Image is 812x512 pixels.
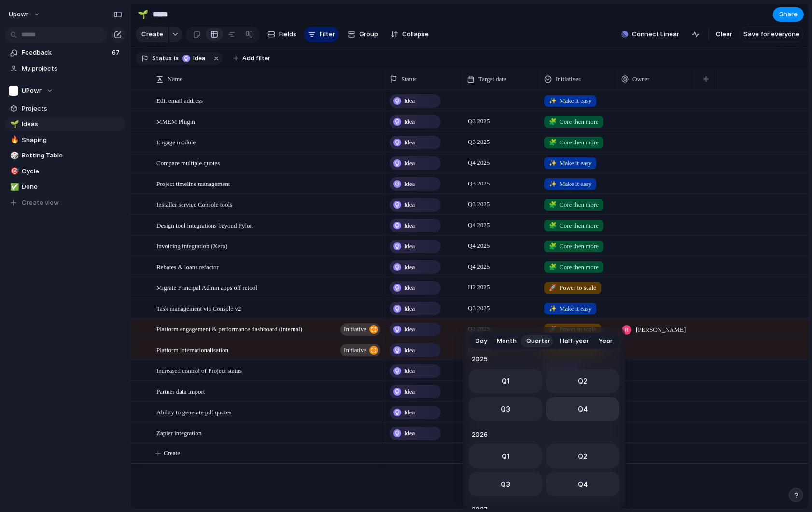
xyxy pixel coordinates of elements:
[502,376,510,386] span: Q1
[560,336,589,346] span: Half-year
[471,333,492,349] button: Day
[594,333,617,349] button: Year
[469,369,542,393] button: Q1
[469,472,542,496] button: Q3
[521,333,555,349] button: Quarter
[469,354,619,365] span: 2025
[546,472,619,496] button: Q4
[469,429,619,441] span: 2026
[502,451,510,461] span: Q1
[578,451,588,461] span: Q2
[476,336,487,346] span: Day
[501,479,510,489] span: Q3
[546,369,619,393] button: Q2
[469,397,542,421] button: Q3
[555,333,594,349] button: Half-year
[497,336,517,346] span: Month
[501,404,510,414] span: Q3
[492,333,521,349] button: Month
[578,404,588,414] span: Q4
[546,444,619,468] button: Q2
[469,444,542,468] button: Q1
[578,479,588,489] span: Q4
[526,336,550,346] span: Quarter
[578,376,588,386] span: Q2
[546,397,619,421] button: Q4
[599,336,613,346] span: Year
